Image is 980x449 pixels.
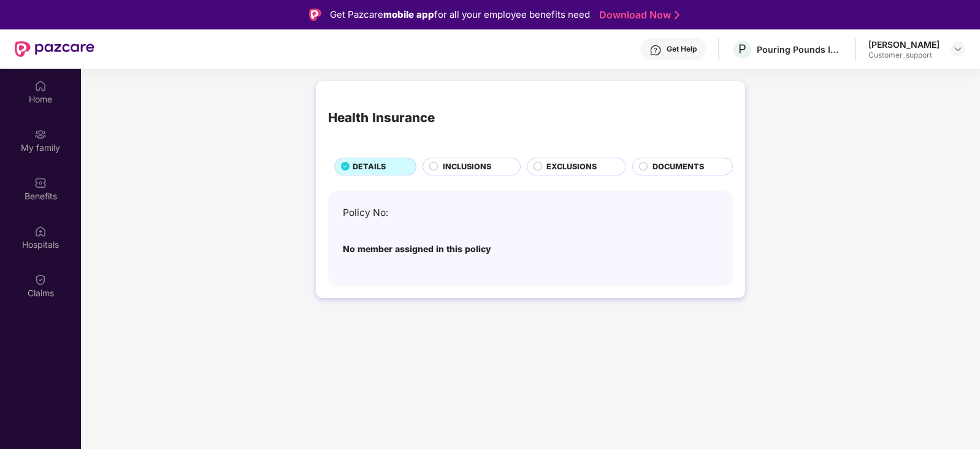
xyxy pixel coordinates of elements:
[738,42,746,56] span: P
[309,9,321,21] img: Logo
[757,44,843,55] div: Pouring Pounds India Pvt Ltd (CashKaro and EarnKaro)
[15,41,94,57] img: New Pazcare Logo
[546,161,597,173] span: EXCLUSIONS
[343,205,388,221] div: Policy No:
[667,44,697,54] div: Get Help
[868,39,940,50] div: [PERSON_NAME]
[330,7,590,22] div: Get Pazcare for all your employee benefits need
[328,108,435,128] div: Health Insurance
[34,80,47,92] img: svg+xml;base64,PHN2ZyBpZD0iSG9tZSIgeG1sbnM9Imh0dHA6Ly93d3cudzMub3JnLzIwMDAvc3ZnIiB3aWR0aD0iMjAiIG...
[653,161,704,173] span: DOCUMENTS
[34,274,47,286] img: svg+xml;base64,PHN2ZyBpZD0iQ2xhaW0iIHhtbG5zPSJodHRwOi8vd3d3LnczLm9yZy8yMDAwL3N2ZyIgd2lkdGg9IjIwIi...
[599,9,676,21] a: Download Now
[953,44,963,54] img: svg+xml;base64,PHN2ZyBpZD0iRHJvcGRvd24tMzJ4MzIiIHhtbG5zPSJodHRwOi8vd3d3LnczLm9yZy8yMDAwL3N2ZyIgd2...
[34,128,47,140] img: svg+xml;base64,PHN2ZyB3aWR0aD0iMjAiIGhlaWdodD0iMjAiIHZpZXdCb3g9IjAgMCAyMCAyMCIgZmlsbD0ibm9uZSIgeG...
[34,225,47,237] img: svg+xml;base64,PHN2ZyBpZD0iSG9zcGl0YWxzIiB4bWxucz0iaHR0cDovL3d3dy53My5vcmcvMjAwMC9zdmciIHdpZHRoPS...
[443,161,491,173] span: INCLUSIONS
[343,244,491,254] b: No member assigned in this policy
[353,161,386,173] span: DETAILS
[675,9,679,21] img: Stroke
[868,50,940,60] div: Customer_support
[34,177,47,189] img: svg+xml;base64,PHN2ZyBpZD0iQmVuZWZpdHMiIHhtbG5zPSJodHRwOi8vd3d3LnczLm9yZy8yMDAwL3N2ZyIgd2lkdGg9Ij...
[383,9,434,20] strong: mobile app
[649,44,662,56] img: svg+xml;base64,PHN2ZyBpZD0iSGVscC0zMngzMiIgeG1sbnM9Imh0dHA6Ly93d3cudzMub3JnLzIwMDAvc3ZnIiB3aWR0aD...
